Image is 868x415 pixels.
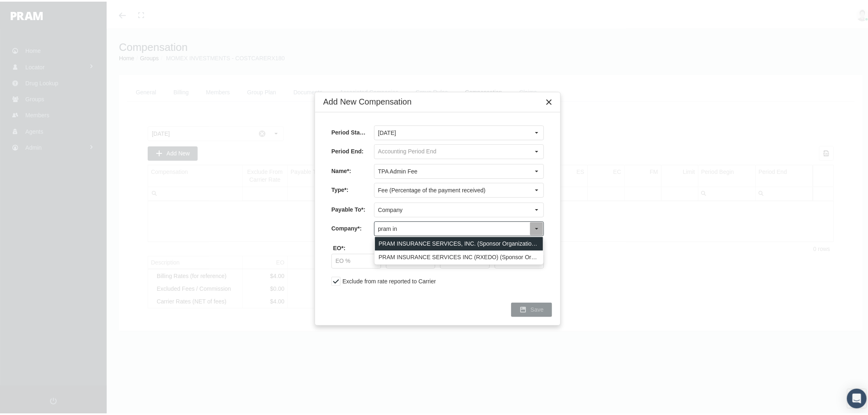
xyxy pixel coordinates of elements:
div: PRAM INSURANCE SERVICES, INC. (Sponsor Organization, Broker, Distribution Partner, PRAM) [375,235,543,249]
div: Name*: [331,162,374,177]
div: Payable To*: [331,201,374,216]
div: Company*: [331,220,374,235]
div: Open Intercom Messenger [847,387,867,407]
div: Select [530,182,544,196]
div: Select [530,201,544,215]
div: Add New Compensation [323,95,412,106]
span: Exclude from rate reported to Carrier [340,276,436,283]
div: Type*: [331,181,374,196]
div: Period Start*: [331,124,374,139]
div: Select [530,124,544,138]
div: PRAM INSURANCE SERVICES INC (RXEDO) (Sponsor Organization) [375,249,543,262]
div: Select [530,163,544,177]
div: Select [530,220,544,234]
div: Period End: [331,143,374,157]
div: Select [530,143,544,157]
div: Close [541,93,556,108]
